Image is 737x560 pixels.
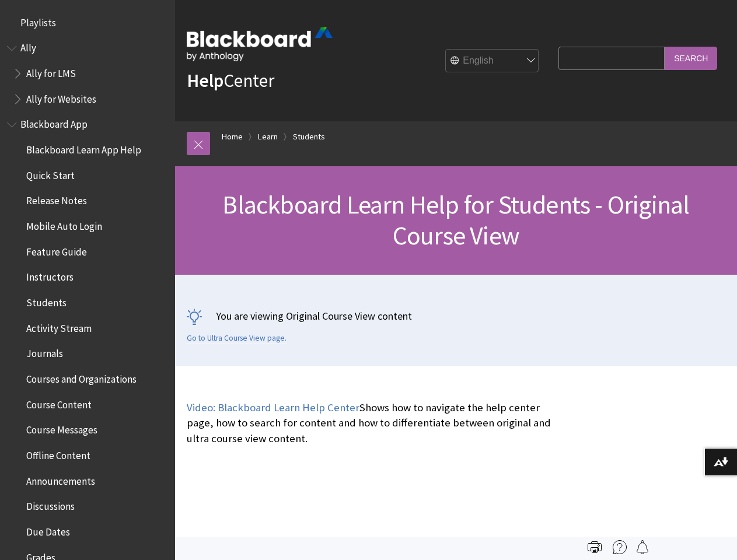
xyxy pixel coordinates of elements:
[26,216,102,232] span: Mobile Auto Login
[26,446,90,461] span: Offline Content
[26,318,92,334] span: Activity Stream
[26,140,141,156] span: Blackboard Learn App Help
[26,191,87,207] span: Release Notes
[665,47,717,69] input: Search
[7,13,168,33] nav: Book outline for Playlists
[26,421,97,436] span: Course Messages
[26,293,67,309] span: Students
[20,115,88,131] span: Blackboard App
[26,496,75,512] span: Discussions
[26,369,137,385] span: Courses and Organizations
[222,188,689,251] span: Blackboard Learn Help for Students - Original Course View
[187,309,725,323] p: You are viewing Original Course View content
[20,13,56,29] span: Playlists
[187,69,274,92] a: HelpCenter
[26,89,96,105] span: Ally for Websites
[258,129,278,144] a: Learn
[26,242,87,258] span: Feature Guide
[26,64,76,79] span: Ally for LMS
[187,401,359,415] a: Video: Blackboard Learn Help Center
[613,540,627,554] img: More help
[293,129,325,144] a: Students
[26,344,63,360] span: Journals
[187,27,333,61] img: Blackboard by Anthology
[187,333,287,344] a: Go to Ultra Course View page.
[446,50,539,73] select: Site Language Selector
[635,540,649,554] img: Follow this page
[26,471,95,487] span: Announcements
[26,522,70,538] span: Due Dates
[588,540,602,554] img: Print
[222,129,243,144] a: Home
[7,38,168,109] nav: Book outline for Anthology Ally Help
[20,38,36,54] span: Ally
[187,400,553,446] p: Shows how to navigate the help center page, how to search for content and how to differentiate be...
[187,69,223,92] strong: Help
[26,166,75,181] span: Quick Start
[26,268,74,283] span: Instructors
[26,395,92,411] span: Course Content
